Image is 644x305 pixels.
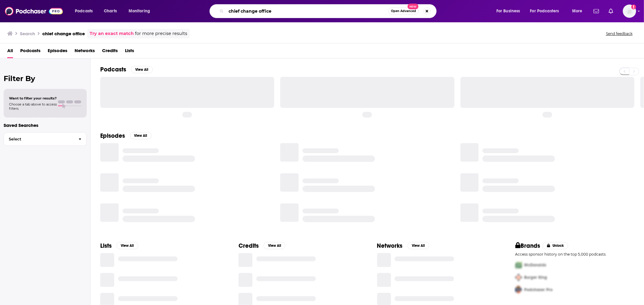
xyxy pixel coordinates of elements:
[524,263,546,268] span: McDonalds
[391,10,416,13] span: Open Advanced
[100,6,120,16] a: Charts
[623,5,636,18] button: Show profile menu
[524,275,547,280] span: Burger King
[606,6,616,16] a: Show notifications dropdown
[515,252,634,256] p: Access sponsor history on the top 5,000 podcasts.
[102,46,118,58] a: Credits
[9,96,57,100] span: Want to filter your results?
[526,6,568,16] button: open menu
[4,122,87,128] p: Saved Searches
[623,5,636,18] span: Logged in as hmill
[377,242,429,250] a: NetworksView All
[100,132,152,140] a: EpisodesView All
[377,242,403,250] h2: Networks
[524,287,553,292] span: Podchaser Pro
[135,30,187,37] span: for more precise results
[9,102,57,111] span: Choose a tab above to access filters.
[591,6,601,16] a: Show notifications dropdown
[20,46,40,58] a: Podcasts
[129,7,150,15] span: Monitoring
[215,4,442,18] div: Search podcasts, credits, & more...
[48,46,67,58] a: Episodes
[388,8,419,15] button: Open AdvancedNew
[572,7,582,15] span: More
[131,66,153,73] button: View All
[226,6,388,16] input: Search podcasts, credits, & more...
[543,242,568,249] button: Unlock
[5,5,63,17] img: Podchaser - Follow, Share and Rate Podcasts
[513,284,524,296] img: Third Pro Logo
[90,30,134,37] a: Try an exact match
[4,137,74,141] span: Select
[75,7,93,15] span: Podcasts
[125,46,134,58] a: Lists
[604,31,634,36] button: Send feedback
[408,242,429,249] button: View All
[513,271,524,284] img: Second Pro Logo
[71,6,101,16] button: open menu
[4,132,87,146] button: Select
[42,31,85,36] h3: chief change office
[264,242,285,249] button: View All
[496,7,520,15] span: For Business
[100,66,126,73] h2: Podcasts
[623,5,636,18] img: User Profile
[100,132,125,140] h2: Episodes
[104,7,117,15] span: Charts
[100,242,112,250] h2: Lists
[130,132,152,139] button: View All
[631,5,636,9] svg: Add a profile image
[100,242,138,250] a: ListsView All
[20,31,35,36] h3: Search
[124,6,158,16] button: open menu
[75,46,95,58] a: Networks
[117,242,138,249] button: View All
[100,66,153,73] a: PodcastsView All
[492,6,528,16] button: open menu
[7,46,13,58] a: All
[568,6,590,16] button: open menu
[4,74,87,83] h2: Filter By
[530,7,559,15] span: For Podcasters
[239,242,285,250] a: CreditsView All
[408,4,418,9] span: New
[239,242,259,250] h2: Credits
[513,259,524,271] img: First Pro Logo
[515,242,540,250] h2: Brands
